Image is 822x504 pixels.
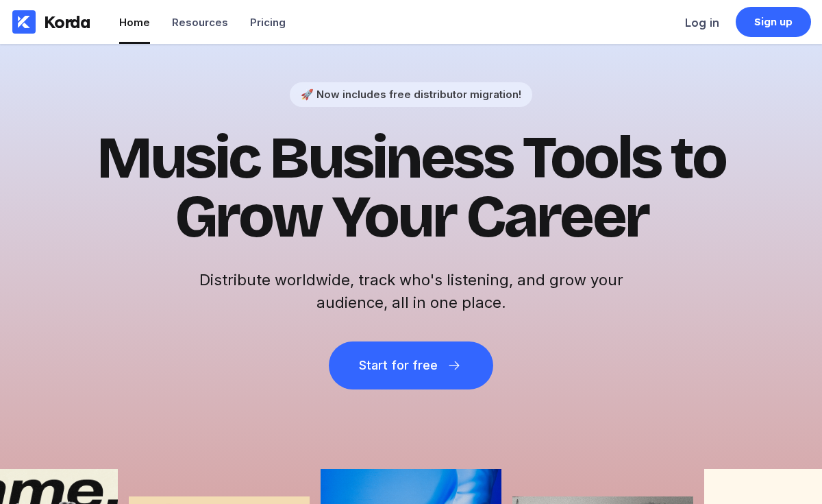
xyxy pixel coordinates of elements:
[192,269,630,314] h2: Distribute worldwide, track who's listening, and grow your audience, all in one place.
[301,88,521,101] div: 🚀 Now includes free distributor migration!
[75,129,747,247] h1: Music Business Tools to Grow Your Career
[172,16,228,29] div: Resources
[250,16,286,29] div: Pricing
[359,359,437,372] div: Start for free
[685,16,719,29] div: Log in
[119,16,150,29] div: Home
[736,7,811,37] a: Sign up
[754,15,793,29] div: Sign up
[44,12,90,32] div: Korda
[329,341,493,389] button: Start for free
